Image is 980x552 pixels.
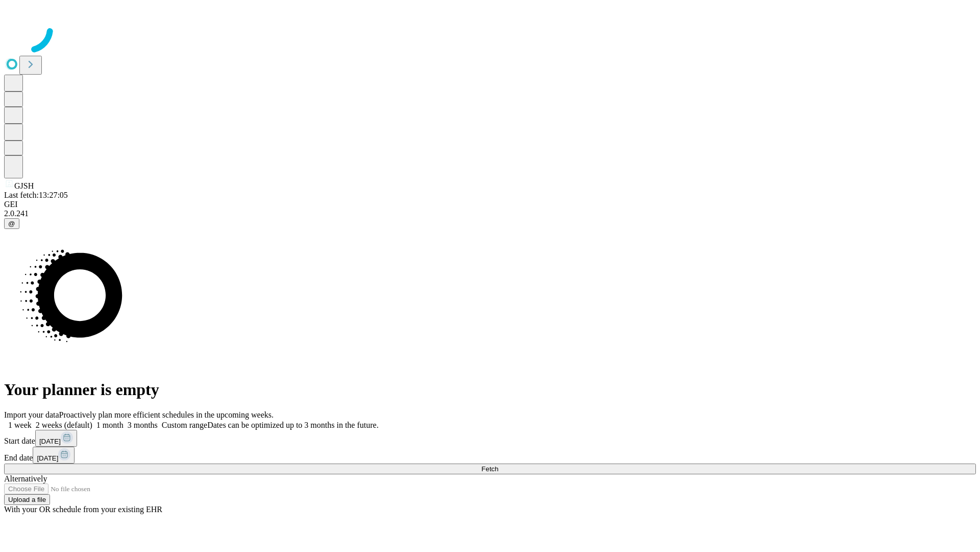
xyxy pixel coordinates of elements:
[4,200,976,209] div: GEI
[207,421,378,429] span: Dates can be optimized up to 3 months in the future.
[37,454,58,462] span: [DATE]
[4,505,162,514] span: With your OR schedule from your existing EHR
[36,421,92,429] span: 2 weeks (default)
[96,421,124,429] span: 1 month
[481,465,498,473] span: Fetch
[8,220,15,227] span: @
[4,474,47,483] span: Alternatively
[39,438,61,445] span: [DATE]
[162,421,207,429] span: Custom range
[35,430,77,447] button: [DATE]
[4,410,59,419] span: Import your data
[59,410,274,419] span: Proactively plan more efficient schedules in the upcoming weeks.
[4,191,68,199] span: Last fetch: 13:27:05
[14,181,34,190] span: GJSH
[4,464,976,474] button: Fetch
[4,494,50,505] button: Upload a file
[4,380,976,399] h1: Your planner is empty
[4,430,976,447] div: Start date
[4,447,976,464] div: End date
[128,421,158,429] span: 3 months
[4,209,976,218] div: 2.0.241
[33,447,75,464] button: [DATE]
[4,218,19,229] button: @
[8,421,32,429] span: 1 week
